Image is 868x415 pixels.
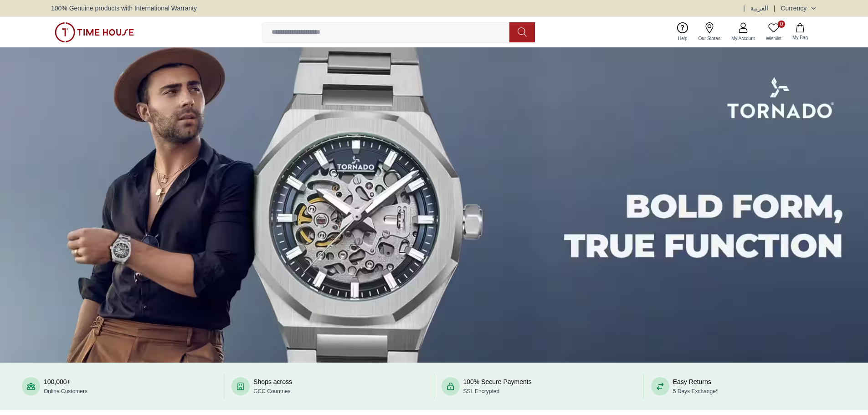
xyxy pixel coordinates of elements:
[778,20,785,28] span: 0
[774,4,776,13] span: |
[743,4,745,13] span: |
[695,35,724,42] span: Our Stores
[55,22,134,42] img: ...
[51,4,197,13] span: 100% Genuine products with International Warranty
[253,377,292,395] div: Shops across
[44,377,87,395] div: 100,000+
[787,21,813,43] button: My Bag
[693,20,726,44] a: Our Stores
[463,388,500,395] span: SSL Encrypted
[789,34,812,41] span: My Bag
[750,4,768,13] button: العربية
[674,35,691,42] span: Help
[673,20,693,44] a: Help
[463,377,532,395] div: 100% Secure Payments
[781,4,810,13] div: Currency
[673,388,718,395] span: 5 Days Exchange*
[762,35,785,42] span: Wishlist
[760,20,787,44] a: 0Wishlist
[44,388,87,395] span: Online Customers
[253,388,290,395] span: GCC Countries
[673,377,718,395] div: Easy Returns
[728,35,759,42] span: My Account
